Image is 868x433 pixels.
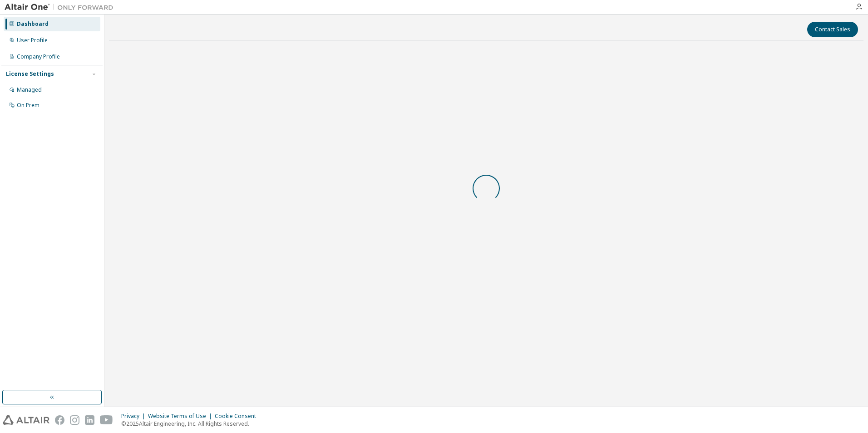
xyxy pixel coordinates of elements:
div: User Profile [17,37,48,44]
button: Contact Sales [807,22,858,37]
div: License Settings [6,70,54,78]
img: Altair One [5,3,118,12]
div: Cookie Consent [215,413,261,420]
div: Privacy [121,413,148,420]
img: linkedin.svg [85,415,94,425]
div: Website Terms of Use [148,413,215,420]
div: Company Profile [17,53,60,60]
img: youtube.svg [100,415,113,425]
img: altair_logo.svg [3,415,49,425]
img: facebook.svg [55,415,64,425]
div: On Prem [17,102,39,109]
div: Dashboard [17,20,49,28]
p: © 2025 Altair Engineering, Inc. All Rights Reserved. [121,420,261,428]
img: instagram.svg [70,415,79,425]
div: Managed [17,86,42,93]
